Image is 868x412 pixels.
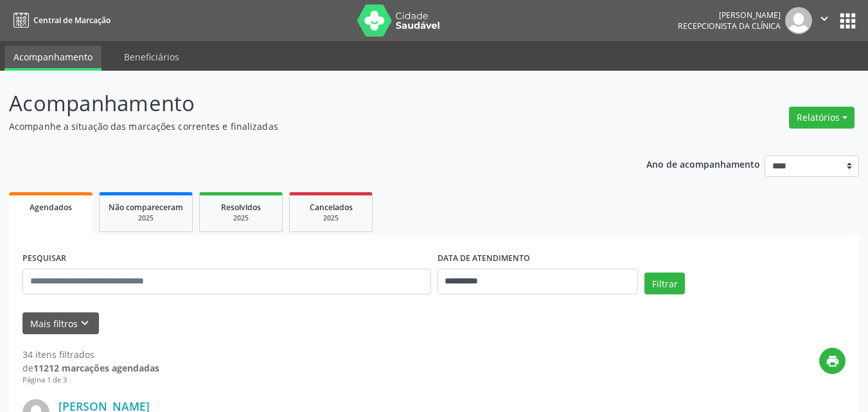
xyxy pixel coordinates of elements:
[209,213,273,223] div: 2025
[109,202,183,213] span: Não compareceram
[22,348,159,361] div: 34 itens filtrados
[4,46,102,71] a: Acompanhamento
[817,12,831,26] i: 
[33,362,159,374] strong: 11212 marcações agendadas
[22,361,159,375] div: de
[33,15,111,26] span: Central de Marcação
[9,87,604,120] p: Acompanhamento
[9,120,604,133] p: Acompanhe a situação das marcações correntes e finalizadas
[785,7,812,34] img: img
[115,46,188,68] a: Beneficiários
[826,354,840,368] i: print
[789,107,855,129] button: Relatórios
[30,202,72,213] span: Agendados
[310,202,353,213] span: Cancelados
[22,312,99,335] button: Mais filtroskeyboard_arrow_down
[678,21,781,31] span: Recepcionista da clínica
[644,273,685,294] button: Filtrar
[819,348,846,374] button: print
[22,375,159,386] div: Página 1 de 3
[678,10,781,21] div: [PERSON_NAME]
[109,213,183,223] div: 2025
[837,10,859,32] button: apps
[22,249,66,269] label: PESQUISAR
[78,316,92,330] i: keyboard_arrow_down
[9,10,111,31] a: Central de Marcação
[812,7,837,34] button: 
[299,213,363,223] div: 2025
[646,156,760,172] p: Ano de acompanhamento
[438,249,530,269] label: DATA DE ATENDIMENTO
[221,202,261,213] span: Resolvidos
